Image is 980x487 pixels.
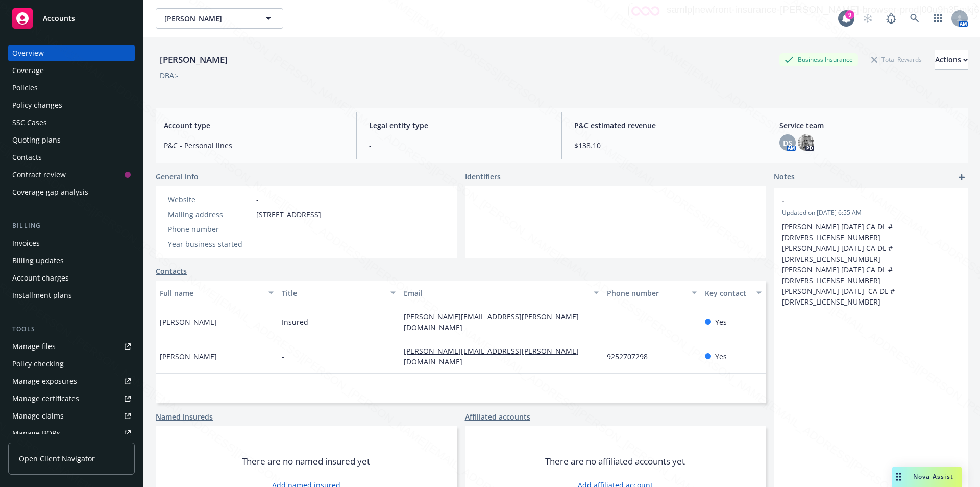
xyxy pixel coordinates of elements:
[779,120,960,131] span: Service team
[8,235,135,251] a: Invoices
[404,346,579,366] a: [PERSON_NAME][EMAIL_ADDRESS][PERSON_NAME][DOMAIN_NAME]
[935,50,968,69] div: Actions
[774,188,968,315] div: -Updated on [DATE] 6:55 AM[PERSON_NAME] [DATE] CA DL #[DRIVERS_LICENSE_NUMBER] [PERSON_NAME] [DAT...
[866,53,927,66] div: Total Rewards
[12,425,60,442] div: Manage BORs
[156,411,213,422] a: Named insureds
[156,8,283,29] button: [PERSON_NAME]
[892,467,905,487] div: Drag to move
[8,97,135,113] a: Policy changes
[782,196,933,206] span: -
[369,120,549,131] span: Legal entity type
[12,167,66,183] div: Contract review
[156,266,187,276] a: Contacts
[282,351,284,362] span: -
[782,208,960,217] span: Updated on [DATE] 6:55 AM
[12,184,88,200] div: Coverage gap analysis
[8,80,135,96] a: Policies
[8,270,135,286] a: Account charges
[857,8,878,29] a: Start snowing
[8,390,135,407] a: Manage certificates
[8,4,135,33] a: Accounts
[160,351,217,362] span: [PERSON_NAME]
[168,239,252,249] div: Year business started
[12,252,64,269] div: Billing updates
[164,140,344,151] span: P&C - Personal lines
[798,134,814,151] img: photo
[19,453,95,464] span: Open Client Navigator
[12,356,64,372] div: Policy checking
[12,114,47,131] div: SSC Cases
[12,235,40,251] div: Invoices
[168,194,252,205] div: Website
[935,50,968,70] button: Actions
[545,455,685,468] span: There are no affiliated accounts yet
[8,252,135,269] a: Billing updates
[12,373,77,389] div: Manage exposures
[12,45,44,61] div: Overview
[282,288,384,298] div: Title
[603,281,700,305] button: Phone number
[256,209,321,220] span: [STREET_ADDRESS]
[8,425,135,442] a: Manage BORs
[12,97,62,113] div: Policy changes
[12,338,56,355] div: Manage files
[256,239,259,249] span: -
[8,114,135,131] a: SSC Cases
[12,287,72,304] div: Installment plans
[8,287,135,304] a: Installment plans
[8,45,135,61] a: Overview
[892,467,962,487] button: Nova Assist
[256,224,259,235] span: -
[404,288,587,298] div: Email
[8,408,135,424] a: Manage claims
[701,281,766,305] button: Key contact
[12,408,64,424] div: Manage claims
[845,10,854,19] div: 9
[607,352,656,361] a: 9252707298
[164,120,344,131] span: Account type
[242,455,370,468] span: There are no named insured yet
[12,390,79,407] div: Manage certificates
[8,373,135,389] a: Manage exposures
[913,472,953,481] span: Nova Assist
[8,324,135,334] div: Tools
[8,167,135,183] a: Contract review
[904,8,925,29] a: Search
[400,281,603,305] button: Email
[160,317,217,328] span: [PERSON_NAME]
[574,120,754,131] span: P&C estimated revenue
[12,80,38,96] div: Policies
[278,281,400,305] button: Title
[881,8,901,29] a: Report a Bug
[465,411,530,422] a: Affiliated accounts
[607,288,685,298] div: Phone number
[160,288,262,298] div: Full name
[168,209,252,220] div: Mailing address
[607,317,618,327] a: -
[705,288,750,298] div: Key contact
[465,171,501,182] span: Identifiers
[782,221,960,307] p: [PERSON_NAME] [DATE] CA DL #[DRIVERS_LICENSE_NUMBER] [PERSON_NAME] [DATE] CA DL #[DRIVERS_LICENSE...
[8,356,135,372] a: Policy checking
[574,140,754,151] span: $138.10
[779,53,858,66] div: Business Insurance
[369,140,549,151] span: -
[715,351,727,362] span: Yes
[156,53,232,66] div: [PERSON_NAME]
[955,171,968,183] a: add
[8,338,135,355] a: Manage files
[8,62,135,79] a: Coverage
[774,171,795,183] span: Notes
[12,149,42,166] div: Contacts
[256,195,259,204] a: -
[160,70,179,81] div: DBA: -
[12,132,61,148] div: Quoting plans
[156,281,278,305] button: Full name
[715,317,727,328] span: Yes
[168,224,252,235] div: Phone number
[404,312,579,332] a: [PERSON_NAME][EMAIL_ADDRESS][PERSON_NAME][DOMAIN_NAME]
[8,221,135,231] div: Billing
[8,149,135,166] a: Contacts
[156,171,199,182] span: General info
